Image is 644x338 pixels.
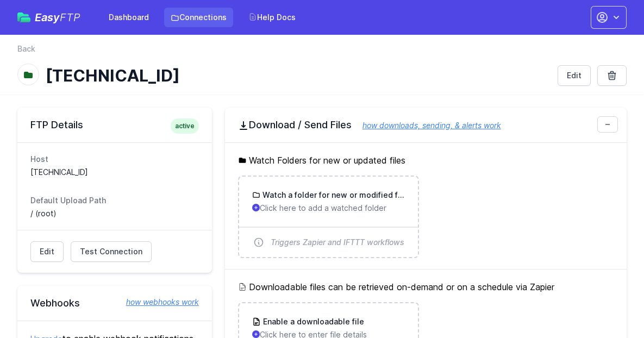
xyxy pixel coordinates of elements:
h5: Watch Folders for new or updated files [238,154,614,167]
nav: Breadcrumb [17,43,627,61]
p: Click here to add a watched folder [252,203,405,214]
iframe: Drift Widget Chat Controller [590,284,631,325]
dt: Default Upload Path [30,195,199,206]
h1: [TECHNICAL_ID] [46,66,549,85]
a: how downloads, sending, & alerts work [352,121,501,130]
h5: Downloadable files can be retrieved on-demand or on a schedule via Zapier [238,280,614,293]
h2: Webhooks [30,297,199,310]
a: how webhooks work [115,297,199,308]
a: Help Docs [242,8,302,27]
span: active [171,118,199,134]
h2: Download / Send Files [238,118,614,132]
span: FTP [60,11,80,24]
span: Test Connection [80,246,142,257]
dd: / (root) [30,208,199,219]
h3: Enable a downloadable file [261,316,364,327]
a: Back [17,43,35,54]
a: Edit [558,65,591,86]
a: Test Connection [71,241,152,262]
a: Connections [164,8,233,27]
a: Watch a folder for new or modified files Click here to add a watched folder Triggers Zapier and I... [239,177,418,257]
span: Easy [35,12,80,23]
span: Triggers Zapier and IFTTT workflows [271,237,404,248]
a: Dashboard [102,8,155,27]
h2: FTP Details [30,118,199,132]
dt: Host [30,154,199,165]
dd: [TECHNICAL_ID] [30,167,199,178]
img: easyftp_logo.png [17,12,30,22]
a: EasyFTP [17,12,80,23]
h3: Watch a folder for new or modified files [260,190,405,201]
a: Edit [30,241,64,262]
